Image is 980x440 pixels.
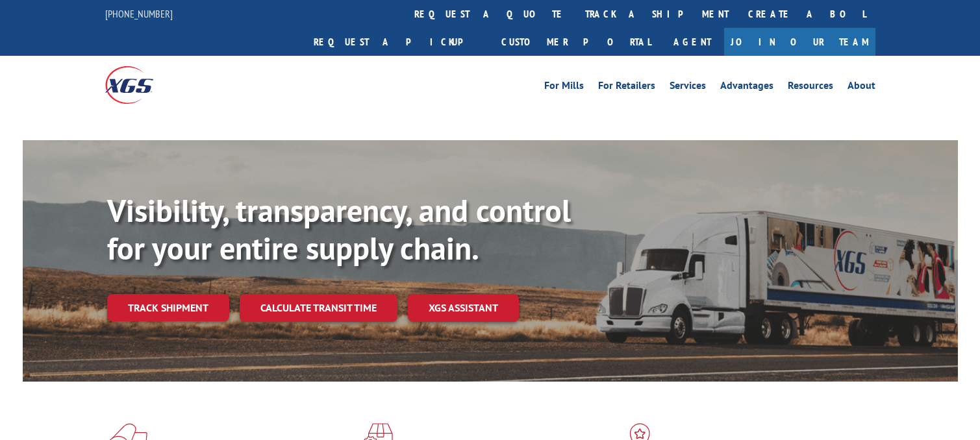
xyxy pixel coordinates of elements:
a: Request a pickup [304,28,492,56]
a: Join Our Team [724,28,875,56]
a: Advantages [720,80,773,95]
a: Calculate transit time [240,294,397,322]
a: [PHONE_NUMBER] [105,7,173,20]
a: Agent [660,28,724,56]
a: Resources [788,80,833,95]
a: For Mills [544,80,584,95]
a: Customer Portal [492,28,660,56]
a: Track shipment [107,294,229,321]
a: About [848,80,875,95]
b: Visibility, transparency, and control for your entire supply chain. [107,190,571,268]
a: Services [670,80,706,95]
a: XGS ASSISTANT [408,294,519,322]
a: For Retailers [598,80,655,95]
